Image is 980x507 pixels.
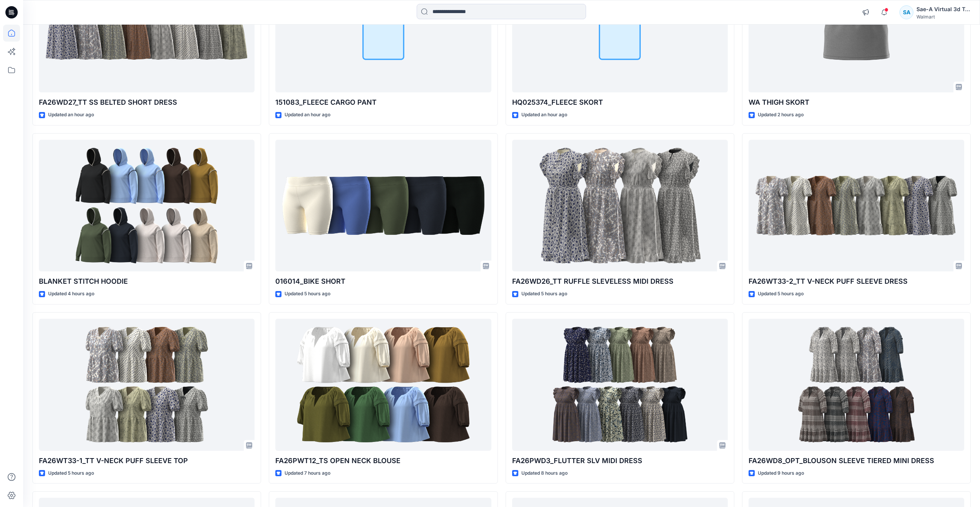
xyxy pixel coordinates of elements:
p: Updated 8 hours ago [521,469,568,477]
p: Updated 2 hours ago [758,111,804,119]
p: FA26WT33-1_TT V-NECK PUFF SLEEVE TOP [39,455,255,466]
p: Updated 4 hours ago [48,290,94,298]
a: FA26PWT12_TS OPEN NECK BLOUSE [275,319,491,451]
p: Updated 9 hours ago [758,469,804,477]
p: FA26PWT12_TS OPEN NECK BLOUSE [275,455,491,466]
p: 151083_FLEECE CARGO PANT [275,97,491,108]
div: SA [900,5,913,19]
p: Updated 5 hours ago [48,469,94,477]
p: FA26WT33-2_TT V-NECK PUFF SLEEVE DRESS [749,276,964,287]
p: Updated 5 hours ago [285,290,330,298]
p: FA26WD27_TT SS BELTED SHORT DRESS [39,97,255,108]
a: 016014_BIKE SHORT [275,140,491,272]
a: FA26WT33-1_TT V-NECK PUFF SLEEVE TOP [39,319,255,451]
a: BLANKET STITCH HOODIE [39,140,255,272]
div: Walmart [916,14,970,20]
p: Updated an hour ago [285,111,330,119]
p: BLANKET STITCH HOODIE [39,276,255,287]
a: FA26WT33-2_TT V-NECK PUFF SLEEVE DRESS [749,140,964,272]
p: WA THIGH SKORT [749,97,964,108]
p: FA26WD8_OPT_BLOUSON SLEEVE TIERED MINI DRESS [749,455,964,466]
p: Updated an hour ago [48,111,94,119]
a: FA26WD8_OPT_BLOUSON SLEEVE TIERED MINI DRESS [749,319,964,451]
p: FA26PWD3_FLUTTER SLV MIDI DRESS [512,455,728,466]
a: FA26WD26_TT RUFFLE SLEVELESS MIDI DRESS [512,140,728,272]
a: FA26PWD3_FLUTTER SLV MIDI DRESS [512,319,728,451]
p: FA26WD26_TT RUFFLE SLEVELESS MIDI DRESS [512,276,728,287]
p: Updated 5 hours ago [521,290,567,298]
p: Updated 5 hours ago [758,290,804,298]
p: HQ025374_FLEECE SKORT [512,97,728,108]
div: Sae-A Virtual 3d Team [916,5,970,14]
p: 016014_BIKE SHORT [275,276,491,287]
p: Updated 7 hours ago [285,469,330,477]
p: Updated an hour ago [521,111,567,119]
